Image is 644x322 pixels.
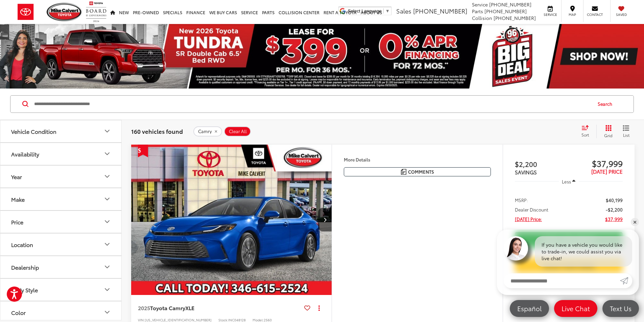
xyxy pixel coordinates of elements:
[138,304,150,312] span: 2025
[514,304,545,313] span: Español
[515,168,537,176] span: SAVINGS
[602,300,639,317] a: Text Us
[559,175,579,188] button: Less
[472,8,483,15] span: Parts
[103,172,111,180] div: Year
[396,6,411,15] span: Sales
[138,145,148,157] span: Get Price Drop Alert
[11,173,22,180] div: Year
[591,96,622,113] button: Search
[318,305,320,311] span: dropdown dots
[131,145,332,296] img: 2025 Toyota Camry XLE
[103,195,111,203] div: Make
[344,167,491,176] button: Comments
[0,211,122,233] button: PricePrice
[11,128,56,134] div: Vehicle Condition
[614,12,629,17] span: Saved
[605,216,623,222] span: $37,999
[623,132,629,138] span: List
[11,264,39,270] div: Dealership
[198,129,212,134] span: Camry
[138,304,302,312] a: 2025Toyota CamryXLE
[193,126,222,137] button: remove Camry
[472,1,488,8] span: Service
[0,166,122,188] button: YearYear
[558,304,593,313] span: Live Chat
[620,273,632,288] a: Submit
[47,3,82,21] img: Mike Calvert Toyota
[596,125,618,138] button: Grid View
[413,6,467,15] span: [PHONE_NUMBER]
[103,218,111,226] div: Price
[131,127,183,135] span: 160 vehicles found
[504,273,620,288] input: Enter your message
[401,169,406,175] img: Comments
[504,236,528,261] img: Agent profile photo
[103,263,111,271] div: Dealership
[618,125,635,138] button: List View
[150,304,185,312] span: Toyota Camry
[0,143,122,165] button: AvailabilityAvailability
[0,233,122,255] button: LocationLocation
[510,300,549,317] a: Español
[385,8,390,14] span: ▼
[11,196,25,202] div: Make
[515,216,542,222] span: [DATE] Price:
[494,15,536,21] span: [PHONE_NUMBER]
[562,178,571,184] span: Less
[318,208,332,231] button: Next image
[604,132,613,138] span: Grid
[484,8,527,15] span: [PHONE_NUMBER]
[11,241,33,248] div: Location
[0,256,122,278] button: DealershipDealership
[606,304,635,313] span: Text Us
[103,308,111,316] div: Color
[515,159,569,169] span: $2,200
[472,15,492,21] span: Collision
[535,236,632,267] div: If you have a vehicle you would like to trade-in, we could assist you via live chat!
[103,240,111,248] div: Location
[0,120,122,142] button: Vehicle ConditionVehicle Condition
[554,300,597,317] a: Live Chat
[103,150,111,158] div: Availability
[131,145,332,295] a: 2025 Toyota Camry XLE2025 Toyota Camry XLE2025 Toyota Camry XLE2025 Toyota Camry XLE
[591,168,623,175] span: [DATE] PRICE
[313,302,325,314] button: Actions
[11,287,38,293] div: Body Style
[515,197,528,203] span: MSRP:
[131,145,332,295] div: 2025 Toyota Camry XLE 0
[0,279,122,301] button: Body StyleBody Style
[185,304,194,312] span: XLE
[11,219,23,225] div: Price
[489,1,531,8] span: [PHONE_NUMBER]
[408,169,434,175] span: Comments
[515,206,548,213] span: Dealer Discount
[587,12,603,17] span: Contact
[565,12,580,17] span: Map
[581,132,589,138] span: Sort
[11,309,26,316] div: Color
[344,157,491,162] h4: More Details
[578,125,596,138] button: Select sort value
[606,197,623,203] span: $40,199
[103,286,111,294] div: Body Style
[224,126,251,137] button: Clear All
[0,188,122,210] button: MakeMake
[33,96,591,112] input: Search by Make, Model, or Keyword
[606,206,623,213] span: -$2,200
[103,127,111,135] div: Vehicle Condition
[11,151,39,157] div: Availability
[543,12,558,17] span: Service
[229,129,247,134] span: Clear All
[569,158,623,168] span: $37,999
